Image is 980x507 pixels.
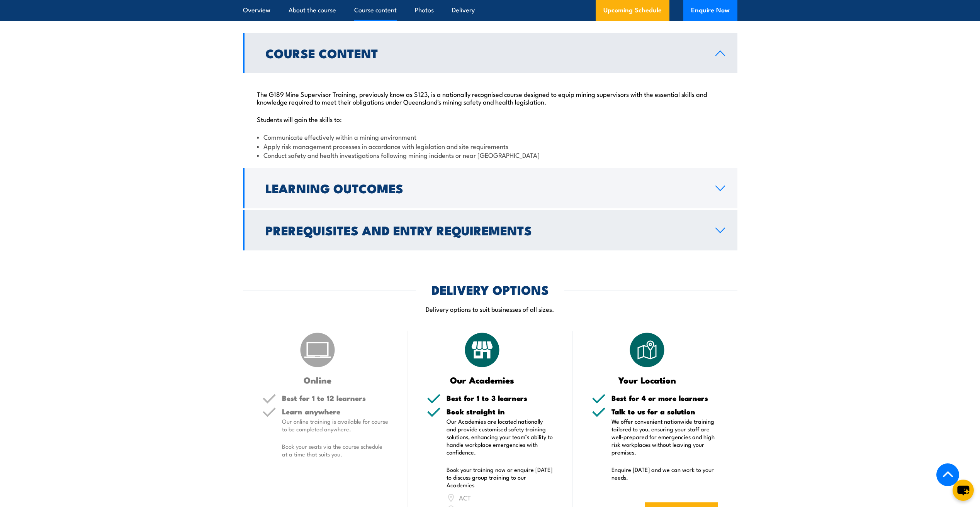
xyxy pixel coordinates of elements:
p: Our online training is available for course to be completed anywhere. [282,417,389,433]
a: Prerequisites and Entry Requirements [243,210,737,250]
h3: Your Location [592,375,703,384]
p: The G189 Mine Supervisor Training, previously know as S123, is a nationally recognised course des... [257,90,724,105]
p: Book your training now or enquire [DATE] to discuss group training to our Academies [447,466,553,489]
p: Book your seats via the course schedule at a time that suits you. [282,443,389,458]
h5: Learn anywhere [282,408,389,415]
li: Apply risk management processes in accordance with legislation and site requirements [257,142,724,150]
h5: Book straight in [447,408,553,415]
h2: Prerequisites and Entry Requirements [265,225,703,235]
p: Enquire [DATE] and we can work to your needs. [611,466,718,481]
h3: Online [262,375,373,384]
h5: Best for 4 or more learners [611,394,718,402]
a: Learning Outcomes [243,168,737,208]
h5: Best for 1 to 3 learners [447,394,553,402]
p: Delivery options to suit businesses of all sizes. [243,304,737,313]
li: Conduct safety and health investigations following mining incidents or near [GEOGRAPHIC_DATA] [257,150,724,159]
h3: Our Academies [427,375,538,384]
h2: DELIVERY OPTIONS [431,284,549,295]
button: chat-button [953,480,974,501]
p: Students will gain the skills to: [257,115,724,123]
a: Course Content [243,33,737,73]
p: Our Academies are located nationally and provide customised safety training solutions, enhancing ... [447,417,553,456]
p: We offer convenient nationwide training tailored to you, ensuring your staff are well-prepared fo... [611,417,718,456]
h5: Talk to us for a solution [611,408,718,415]
h2: Learning Outcomes [265,183,703,193]
h5: Best for 1 to 12 learners [282,394,389,402]
li: Communicate effectively within a mining environment [257,132,724,141]
h2: Course Content [265,47,703,58]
